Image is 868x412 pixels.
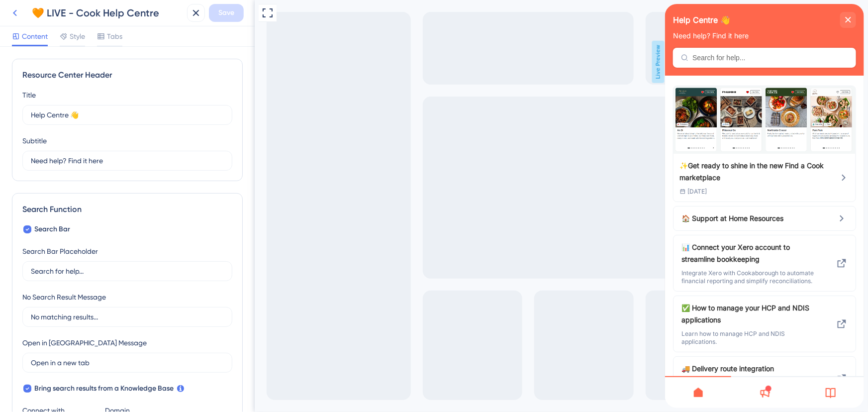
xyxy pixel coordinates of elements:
[34,383,174,395] span: Bring search results from a Knowledge Base
[397,41,410,83] span: Live Preview
[22,135,47,147] div: Subtitle
[16,237,149,281] div: Connect your Xero account to streamline bookkeeping
[8,8,65,23] span: Help Centre 👋
[16,298,149,342] div: How to manage your HCP and NDIS applications
[70,30,85,42] span: Style
[31,155,224,166] input: Description
[107,30,122,42] span: Tabs
[22,184,42,192] span: [DATE]
[16,208,149,220] div: Support at Home Resources
[16,237,149,261] span: 📊 Connect your Xero account to streamline bookkeeping
[22,89,36,101] div: Title
[14,156,169,180] div: ✨Get ready to shine in the new Find a Cook marketplace
[209,4,244,22] button: Save
[218,7,234,19] span: Save
[31,266,224,277] input: Search for help...
[175,8,191,24] div: close resource center
[16,359,149,371] span: 🚚 Delivery route integration
[16,326,149,342] span: Learn how to manage HCP and NDIS applications.
[22,245,98,257] div: Search Bar Placeholder
[22,204,232,215] div: Search Function
[31,109,224,120] input: Title
[31,311,224,322] input: No matching results...
[8,28,84,36] span: Need help? Find it here
[22,69,232,81] div: Resource Center Header
[31,357,224,368] input: Open in a new tab
[16,298,149,322] span: ✅ How to manage your HCP and NDIS applications
[34,223,70,235] span: Search Bar
[22,291,106,303] div: No Search Result Message
[16,265,149,281] span: Integrate Xero with Cookaborough to automate financial reporting and simplify reconciliations.
[22,337,147,349] div: Open in [GEOGRAPHIC_DATA] Message
[32,6,183,20] div: 🧡 LIVE - Cook Help Centre
[22,30,48,42] span: Content
[34,7,42,10] div: 3
[16,359,149,391] div: Delivery route integration
[27,50,183,58] input: Search for help...
[8,82,191,198] div: ✨Get ready to shine in the new Find a Cook marketplace
[16,208,133,220] span: 🏠 Support at Home Resources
